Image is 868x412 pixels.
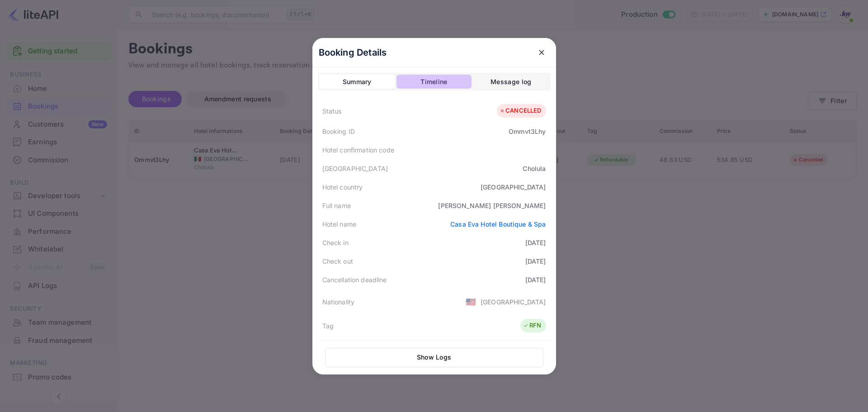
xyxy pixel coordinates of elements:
button: Message log [473,75,548,89]
div: Ommvt3Lhy [509,127,546,136]
button: close [533,44,550,61]
p: Booking Details [319,46,387,59]
div: [GEOGRAPHIC_DATA] [481,297,546,307]
div: [DATE] [525,275,546,284]
div: [DATE] [525,256,546,266]
div: [GEOGRAPHIC_DATA] [481,182,546,192]
div: CANCELLED [499,106,541,115]
div: Timeline [420,76,447,87]
div: Hotel name [322,219,357,229]
button: Summary [320,75,395,89]
div: Tag [322,321,334,331]
div: [GEOGRAPHIC_DATA] [322,164,388,173]
span: United States [466,294,476,310]
div: Nationality [322,297,355,307]
div: Hotel country [322,182,363,192]
div: Full name [322,201,351,210]
div: [PERSON_NAME] [PERSON_NAME] [438,201,546,210]
div: Summary [343,76,372,87]
button: Show Logs [325,348,543,367]
div: [DATE] [525,238,546,247]
div: Check in [322,238,349,247]
div: Message log [491,76,531,87]
a: Casa Eva Hotel Boutique & Spa [450,220,546,228]
div: Hotel confirmation code [322,145,394,155]
div: Cancellation deadline [322,275,387,284]
div: Status [322,106,342,116]
div: RFN [523,321,541,330]
div: Cholula [523,164,546,173]
div: Check out [322,256,353,266]
button: Timeline [396,75,472,89]
div: Booking ID [322,127,355,136]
